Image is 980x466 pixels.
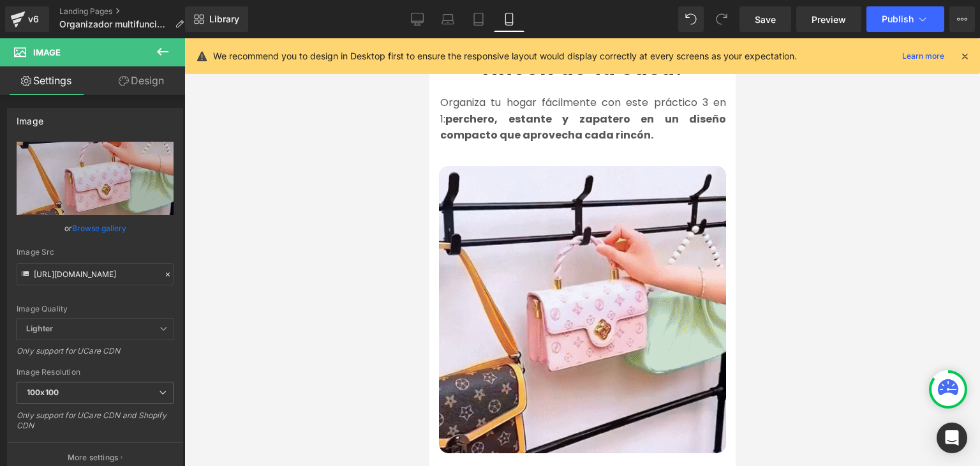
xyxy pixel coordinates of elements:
span: Publish [882,14,914,24]
div: Only support for UCare CDN and Shopify CDN [17,410,174,439]
div: Image Quality [17,304,174,313]
div: Open Intercom Messenger [937,423,967,453]
a: New Library [185,6,248,32]
div: v6 [26,11,41,27]
a: v6 [5,6,49,32]
div: Image Src [17,248,174,257]
a: Learn more [897,49,949,64]
button: Publish [866,6,944,32]
input: Link [17,263,174,285]
a: Design [95,66,188,95]
div: Image [17,109,43,126]
strong: perchero, estante y zapatero en un diseño compacto que aprovecha cada rincón. [11,73,297,105]
b: 100x100 [27,387,59,397]
div: or [17,222,174,235]
b: ! [246,15,254,43]
span: Organizador multifuncional [59,19,170,29]
p: More settings [68,452,119,463]
span: Image [33,47,61,57]
span: Preview [812,13,846,26]
font: Organiza tu hogar fácilmente con este práctico 3 en 1: [11,57,297,104]
div: Only support for UCare CDN [17,346,174,365]
button: Redo [709,6,734,32]
button: More [949,6,975,32]
b: rincón de tu casa [53,15,246,43]
a: Browse gallery [72,217,126,239]
a: Preview [796,6,861,32]
a: Desktop [402,6,433,32]
a: Landing Pages [59,6,194,17]
a: Mobile [494,6,524,32]
b: Lighter [26,324,53,333]
a: Tablet [463,6,494,32]
div: Image Resolution [17,368,174,377]
p: We recommend you to design in Desktop first to ensure the responsive layout would display correct... [213,49,797,63]
span: Save [755,13,776,26]
a: Laptop [433,6,463,32]
button: Undo [678,6,704,32]
span: Library [209,13,239,25]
